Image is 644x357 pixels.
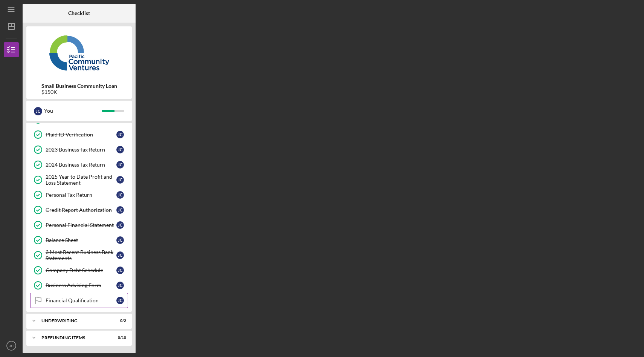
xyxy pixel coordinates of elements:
div: $150K [41,89,117,95]
div: J C [116,176,124,184]
div: Business Advising Form [46,282,116,288]
a: Personal Tax ReturnJC [30,187,128,202]
a: Business Advising FormJC [30,278,128,293]
a: Personal Financial StatementJC [30,218,128,233]
a: Company Debt ScheduleJC [30,263,128,278]
div: J C [116,297,124,304]
div: J C [116,146,124,153]
div: You [44,104,102,117]
div: Balance Sheet [46,237,116,243]
div: Personal Financial Statement [46,222,116,228]
a: Credit Report AuthorizationJC [30,202,128,218]
a: 3 Most Recent Business Bank StatementsJC [30,248,128,263]
div: Plaid ID Verification [46,132,116,138]
a: 2025 Year to Date Profit and Loss StatementJC [30,172,128,187]
div: J C [116,191,124,199]
div: J C [116,206,124,214]
div: 0 / 10 [113,336,126,340]
button: JC [4,338,19,353]
div: J C [116,236,124,244]
div: Company Debt Schedule [46,267,116,273]
b: Small Business Community Loan [41,83,117,89]
a: Financial QualificationJC [30,293,128,308]
a: 2024 Business Tax ReturnJC [30,157,128,172]
b: Checklist [68,10,90,16]
div: Underwriting [41,319,107,323]
div: J C [116,131,124,138]
img: Product logo [26,30,132,75]
div: Financial Qualification [46,297,116,303]
div: 2023 Business Tax Return [46,147,116,153]
div: J C [116,161,124,169]
a: Plaid ID VerificationJC [30,127,128,142]
div: J C [116,267,124,274]
div: 2024 Business Tax Return [46,162,116,168]
a: Balance SheetJC [30,233,128,248]
div: 2025 Year to Date Profit and Loss Statement [46,174,116,186]
text: JC [9,344,14,348]
div: J C [116,221,124,229]
div: 3 Most Recent Business Bank Statements [46,249,116,261]
a: 2023 Business Tax ReturnJC [30,142,128,157]
div: Personal Tax Return [46,192,116,198]
div: J C [116,282,124,289]
div: 0 / 2 [113,319,126,323]
div: Credit Report Authorization [46,207,116,213]
div: Prefunding Items [41,336,107,340]
div: J C [34,107,42,115]
div: J C [116,251,124,259]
